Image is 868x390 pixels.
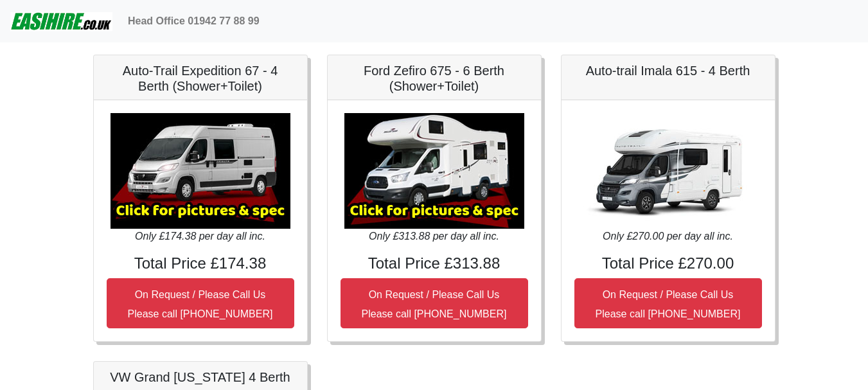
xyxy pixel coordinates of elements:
[107,63,294,94] h5: Auto-Trail Expedition 67 - 4 Berth (Shower+Toilet)
[128,15,260,26] b: Head Office 01942 77 88 99
[574,278,762,328] button: On Request / Please Call UsPlease call [PHONE_NUMBER]
[362,289,507,319] small: On Request / Please Call Us Please call [PHONE_NUMBER]
[344,113,524,229] img: Ford Zefiro 675 - 6 Berth (Shower+Toilet)
[341,278,528,328] button: On Request / Please Call UsPlease call [PHONE_NUMBER]
[107,278,294,328] button: On Request / Please Call UsPlease call [PHONE_NUMBER]
[574,63,762,78] h5: Auto-trail Imala 615 - 4 Berth
[341,63,528,94] h5: Ford Zefiro 675 - 6 Berth (Shower+Toilet)
[135,231,265,242] i: Only £174.38 per day all inc.
[574,254,762,273] h4: Total Price £270.00
[128,289,273,319] small: On Request / Please Call Us Please call [PHONE_NUMBER]
[107,254,294,273] h4: Total Price £174.38
[341,254,528,273] h4: Total Price £313.88
[369,231,499,242] i: Only £313.88 per day all inc.
[578,113,758,229] img: Auto-trail Imala 615 - 4 Berth
[596,289,741,319] small: On Request / Please Call Us Please call [PHONE_NUMBER]
[107,369,294,385] h5: VW Grand [US_STATE] 4 Berth
[603,231,733,242] i: Only £270.00 per day all inc.
[10,8,112,34] img: easihire_logo_small.png
[123,8,265,34] a: Head Office 01942 77 88 99
[111,113,290,229] img: Auto-Trail Expedition 67 - 4 Berth (Shower+Toilet)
